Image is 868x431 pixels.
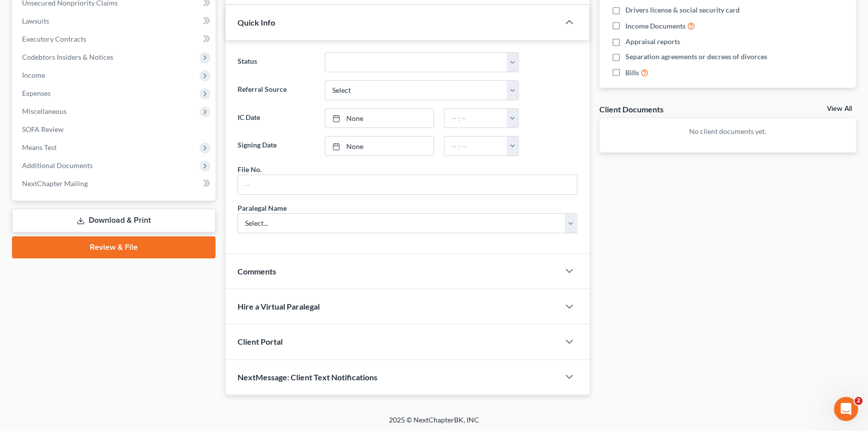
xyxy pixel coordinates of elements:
[325,136,433,156] a: None
[854,397,862,405] span: 2
[625,52,767,62] span: Separation agreements or decrees of divorces
[599,104,664,114] div: Client Documents
[22,53,113,61] span: Codebtors Insiders & Notices
[233,136,320,156] label: Signing Date
[22,71,45,79] span: Income
[14,12,215,30] a: Lawsuits
[22,107,67,115] span: Miscellaneous
[14,175,215,193] a: NextChapter Mailing
[238,175,577,194] input: --
[22,179,88,188] span: NextChapter Mailing
[22,35,86,43] span: Executory Contracts
[625,68,639,78] span: Bills
[238,302,320,311] span: Hire a Virtual Paralegal
[445,136,508,156] input: -- : --
[238,372,377,382] span: NextMessage: Client Text Notifications
[12,209,215,232] a: Download & Print
[12,236,215,258] a: Review & File
[834,397,858,421] iframe: Intercom live chat
[625,21,686,31] span: Income Documents
[22,17,49,25] span: Lawsuits
[445,109,508,128] input: -- : --
[22,125,64,133] span: SOFA Review
[827,105,852,112] a: View All
[22,143,57,152] span: Means Test
[238,203,287,213] div: Paralegal Name
[22,161,93,170] span: Additional Documents
[625,5,740,15] span: Drivers license & social security card
[625,37,680,47] span: Appraisal reports
[238,164,262,175] div: File No.
[22,89,51,97] span: Expenses
[233,80,320,100] label: Referral Source
[233,108,320,128] label: IC Date
[238,266,276,276] span: Comments
[14,120,215,138] a: SOFA Review
[607,126,848,136] p: No client documents yet.
[14,30,215,48] a: Executory Contracts
[233,52,320,72] label: Status
[325,109,433,128] a: None
[238,337,283,346] span: Client Portal
[238,18,275,27] span: Quick Info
